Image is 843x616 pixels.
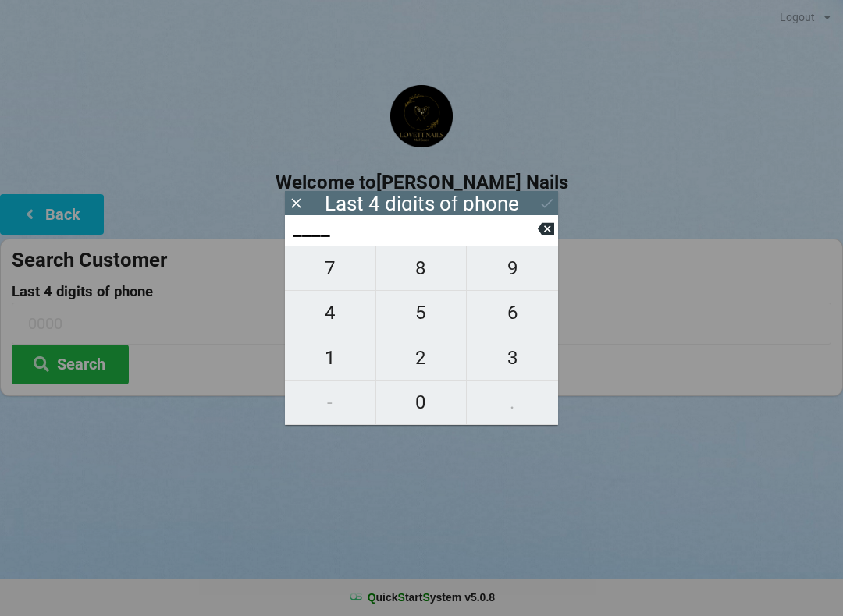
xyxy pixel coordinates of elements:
[376,335,468,380] button: 2
[285,291,376,335] button: 4
[467,252,558,285] span: 9
[376,381,468,425] button: 0
[285,296,375,329] span: 4
[285,252,375,285] span: 7
[376,386,467,419] span: 0
[376,252,467,285] span: 8
[467,246,558,291] button: 9
[376,296,467,329] span: 5
[467,342,558,374] span: 3
[467,335,558,380] button: 3
[376,246,468,291] button: 8
[325,196,519,211] div: Last 4 digits of phone
[376,291,468,335] button: 5
[467,291,558,335] button: 6
[285,246,376,291] button: 7
[467,296,558,329] span: 6
[285,342,375,374] span: 1
[285,335,376,380] button: 1
[376,342,467,374] span: 2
